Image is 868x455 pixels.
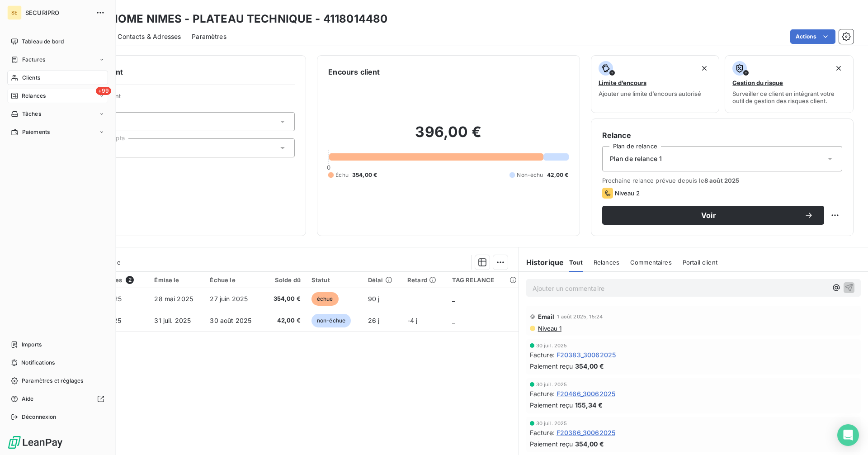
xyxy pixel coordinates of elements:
[557,350,616,360] span: F20383_30062025
[154,317,191,324] span: 31 juil. 2025
[368,276,396,284] div: Délai
[192,32,226,41] span: Paramètres
[210,317,251,324] span: 30 août 2025
[7,374,108,388] a: Paramètres et réglages
[368,295,380,303] span: 90 j
[335,171,349,179] span: Échu
[368,317,380,324] span: 26 j
[22,377,83,385] span: Paramètres et réglages
[547,171,569,179] span: 42,00 €
[452,295,455,303] span: _
[7,125,108,139] a: Paiements
[557,389,615,398] span: F20466_30062025
[327,164,330,171] span: 0
[530,439,573,449] span: Paiement reçu
[328,66,380,77] h6: Encours client
[73,92,295,105] span: Propriétés Client
[575,400,603,410] span: 155,34 €
[311,314,351,327] span: non-échue
[704,177,740,184] span: 8 août 2025
[328,123,568,150] h2: 396,00 €
[575,361,604,371] span: 354,00 €
[22,110,41,118] span: Tâches
[22,38,64,46] span: Tableau de bord
[599,90,701,97] span: Ajouter une limite d’encours autorisé
[7,89,108,103] a: +99Relances
[530,361,573,371] span: Paiement reçu
[602,206,824,225] button: Voir
[530,400,573,410] span: Paiement reçu
[602,130,842,141] h6: Relance
[615,190,640,197] span: Niveau 2
[536,382,567,387] span: 30 juil. 2025
[311,292,339,306] span: échue
[591,55,720,113] button: Limite d’encoursAjouter une limite d’encours autorisé
[452,317,455,324] span: _
[602,177,842,184] span: Prochaine relance prévue depuis le
[575,439,604,449] span: 354,00 €
[517,171,543,179] span: Non-échu
[613,212,804,219] span: Voir
[7,392,108,406] a: Aide
[210,295,248,303] span: 27 juin 2025
[569,259,583,266] span: Tout
[80,11,387,27] h3: BIOAXIOME NIMES - PLATEAU TECHNIQUE - 4118014480
[630,259,672,266] span: Commentaires
[732,79,783,86] span: Gestion du risque
[599,79,646,86] span: Limite d’encours
[21,359,55,367] span: Notifications
[452,276,513,284] div: TAG RELANCE
[210,276,258,284] div: Échue le
[407,276,441,284] div: Retard
[610,154,662,163] span: Plan de relance 1
[7,435,63,450] img: Logo LeanPay
[594,259,619,266] span: Relances
[269,316,300,325] span: 42,00 €
[352,171,377,179] span: 354,00 €
[7,52,108,67] a: Factures
[126,276,134,284] span: 2
[311,276,357,284] div: Statut
[725,55,854,113] button: Gestion du risqueSurveiller ce client en intégrant votre outil de gestion des risques client.
[530,428,555,437] span: Facture :
[732,90,846,104] span: Surveiller ce client en intégrant votre outil de gestion des risques client.
[22,413,57,421] span: Déconnexion
[22,341,42,349] span: Imports
[683,259,717,266] span: Portail client
[154,295,193,303] span: 28 mai 2025
[22,395,34,403] span: Aide
[536,421,567,426] span: 30 juil. 2025
[536,343,567,348] span: 30 juil. 2025
[790,29,835,44] button: Actions
[7,337,108,352] a: Imports
[25,9,90,16] span: SECURIPRO
[407,317,418,324] span: -4 j
[7,34,108,49] a: Tableau de bord
[96,87,111,95] span: +99
[22,92,46,100] span: Relances
[7,71,108,85] a: Clients
[538,313,555,320] span: Email
[269,294,300,303] span: 354,00 €
[519,257,564,268] h6: Historique
[7,107,108,121] a: Tâches
[154,276,199,284] div: Émise le
[530,350,555,360] span: Facture :
[118,32,181,41] span: Contacts & Adresses
[557,314,603,319] span: 1 août 2025, 15:24
[557,428,615,437] span: F20386_30062025
[530,389,555,398] span: Facture :
[837,424,859,446] div: Open Intercom Messenger
[22,128,50,136] span: Paiements
[55,66,295,77] h6: Informations client
[7,5,22,20] div: SE
[269,276,300,284] div: Solde dû
[22,74,40,82] span: Clients
[537,325,561,332] span: Niveau 1
[22,56,45,64] span: Factures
